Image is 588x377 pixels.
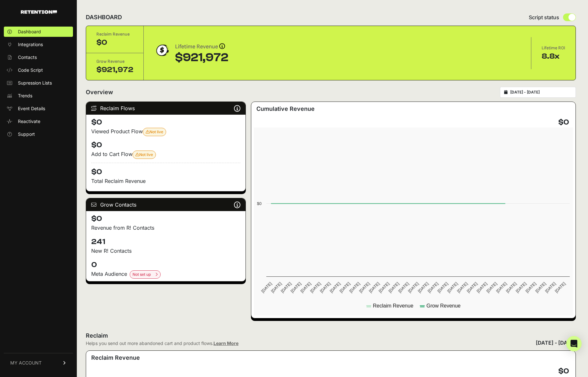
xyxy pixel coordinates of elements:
text: [DATE] [407,281,420,294]
div: $921,972 [175,51,228,64]
text: [DATE] [309,281,322,294]
text: [DATE] [544,281,557,294]
a: Event Details [4,103,73,114]
a: Code Script [4,65,73,75]
span: Script status [529,13,559,21]
text: [DATE] [299,281,312,294]
div: $921,972 [96,65,133,75]
h2: Reclaim [86,331,238,340]
h4: $0 [91,117,240,127]
a: Contacts [4,52,73,62]
text: [DATE] [554,281,566,294]
div: Meta Audience [91,270,240,279]
div: Add to Cart Flow [91,150,240,159]
div: Grow Contacts [86,198,246,211]
div: Lifetime ROI [542,45,565,51]
div: Reclaim Flows [86,102,246,115]
a: MY ACCOUNT [4,353,73,373]
div: Reclaim Revenue [96,31,133,37]
h4: $0 [91,140,240,150]
text: $0 [257,201,261,206]
text: [DATE] [348,281,361,294]
div: Lifetime Revenue [175,42,228,51]
h3: Cumulative Revenue [256,104,315,113]
text: [DATE] [290,281,302,294]
span: MY ACCOUNT [10,360,42,366]
p: Revenue from R! Contacts [91,224,240,232]
text: [DATE] [319,281,331,294]
h2: DASHBOARD [86,13,122,22]
span: Support [18,131,35,137]
text: [DATE] [476,281,488,294]
h4: $0 [558,117,569,127]
span: Dashboard [18,29,41,35]
p: Total Reclaim Revenue [91,177,240,185]
div: $0 [96,37,133,48]
text: [DATE] [427,281,439,294]
div: 8.8x [542,51,565,61]
span: Contacts [18,54,37,61]
h4: 0 [91,260,240,270]
h4: $0 [91,214,240,224]
span: Reactivate [18,118,40,125]
div: Open Intercom Messenger [566,336,582,351]
a: Learn More [213,340,238,346]
text: [DATE] [260,281,273,294]
text: [DATE] [417,281,429,294]
span: Code Script [18,67,43,73]
a: Integrations [4,39,73,50]
text: [DATE] [505,281,517,294]
span: Event Details [18,105,45,112]
text: [DATE] [358,281,371,294]
img: dollar-coin-05c43ed7efb7bc0c12610022525b4bbbb207c7efeef5aecc26f025e68dcafac9.png [154,42,170,58]
text: [DATE] [495,281,508,294]
h4: $0 [91,163,240,177]
div: Viewed Product Flow [91,127,240,136]
div: Helps you send out more abandoned cart and product flows. [86,340,238,347]
text: [DATE] [270,281,282,294]
a: Dashboard [4,27,73,37]
text: [DATE] [436,281,449,294]
h3: Reclaim Revenue [91,353,140,362]
div: Grow Revenue [96,58,133,65]
p: New R! Contacts [91,247,240,255]
a: Supression Lists [4,78,73,88]
span: Trends [18,93,32,99]
a: Trends [4,91,73,101]
h4: $0 [558,366,569,376]
text: [DATE] [397,281,410,294]
img: Retention.com [21,10,57,14]
text: Grow Revenue [426,303,461,308]
text: [DATE] [368,281,380,294]
text: [DATE] [329,281,341,294]
a: Support [4,129,73,139]
text: [DATE] [280,281,292,294]
text: [DATE] [466,281,478,294]
text: [DATE] [446,281,459,294]
h2: Overview [86,88,113,97]
text: [DATE] [515,281,527,294]
span: Not live [135,152,153,157]
text: [DATE] [378,281,390,294]
div: [DATE] - [DATE] [536,339,576,347]
text: Reclaim Revenue [373,303,413,308]
h4: 241 [91,237,240,247]
span: Integrations [18,41,43,48]
text: [DATE] [456,281,468,294]
a: Reactivate [4,116,73,127]
text: [DATE] [485,281,498,294]
text: [DATE] [534,281,547,294]
text: [DATE] [338,281,351,294]
span: Not live [146,129,163,134]
span: Supression Lists [18,80,52,86]
text: [DATE] [524,281,537,294]
text: [DATE] [387,281,400,294]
